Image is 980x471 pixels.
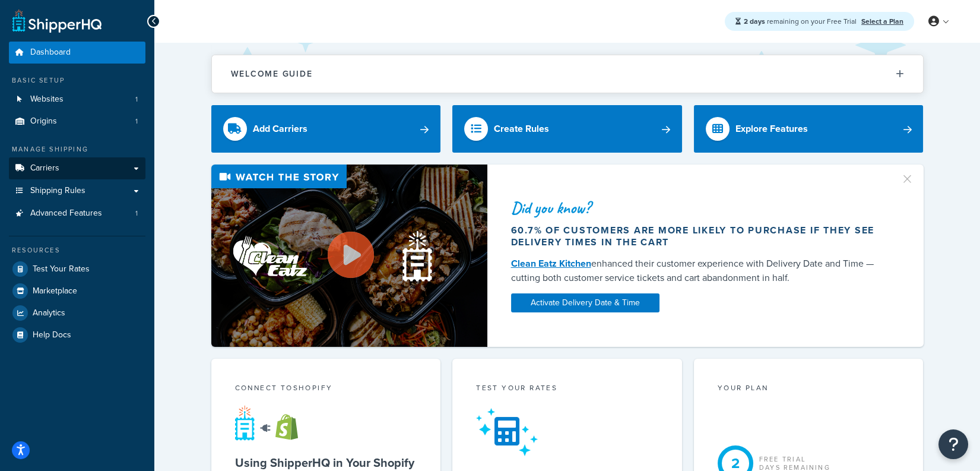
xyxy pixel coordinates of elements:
div: Explore Features [735,121,808,137]
div: Your Plan [718,383,900,396]
a: Add Carriers [211,105,441,153]
span: 1 [135,94,138,105]
div: Did you know? [511,200,886,216]
span: Help Docs [33,330,71,340]
span: 1 [135,208,138,219]
a: Origins1 [9,110,145,132]
div: Basic Setup [9,75,145,86]
span: Origins [30,116,57,127]
span: Shipping Rules [30,186,85,196]
h2: Welcome Guide [231,69,313,78]
a: Clean Eatz Kitchen [511,257,591,270]
div: 60.7% of customers are more likely to purchase if they see delivery times in the cart [511,225,886,248]
span: Marketplace [33,286,77,296]
span: Dashboard [30,48,71,58]
li: Advanced Features [9,203,145,225]
a: Activate Delivery Date & Time [511,293,659,312]
img: Video thumbnail [211,165,487,347]
div: enhanced their customer experience with Delivery Date and Time — cutting both customer service ti... [511,257,886,285]
button: Welcome Guide [212,55,923,93]
div: Test your rates [476,383,658,396]
a: Shipping Rules [9,180,145,202]
span: Test Your Rates [33,264,90,274]
a: Help Docs [9,324,145,346]
span: Analytics [33,308,65,318]
li: Websites [9,88,145,110]
a: Select a Plan [861,16,903,27]
div: Resources [9,245,145,255]
strong: 2 days [744,16,765,27]
a: Create Rules [452,105,682,153]
span: remaining on your Free Trial [744,16,858,27]
a: Carriers [9,157,145,179]
div: Add Carriers [253,121,307,137]
div: Create Rules [494,121,549,137]
a: Websites1 [9,88,145,110]
a: Marketplace [9,280,145,302]
span: Carriers [30,163,59,173]
a: Analytics [9,302,145,324]
div: Manage Shipping [9,144,145,154]
img: connect-shq-shopify-9b9a8c5a.svg [235,405,309,441]
span: Advanced Features [30,208,102,219]
span: Websites [30,94,64,105]
a: Test Your Rates [9,258,145,280]
span: 1 [135,116,138,127]
button: Open Resource Center [938,429,968,459]
div: Connect to Shopify [235,383,417,396]
a: Advanced Features1 [9,203,145,225]
li: Origins [9,110,145,132]
a: Explore Features [694,105,924,153]
a: Dashboard [9,42,145,64]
